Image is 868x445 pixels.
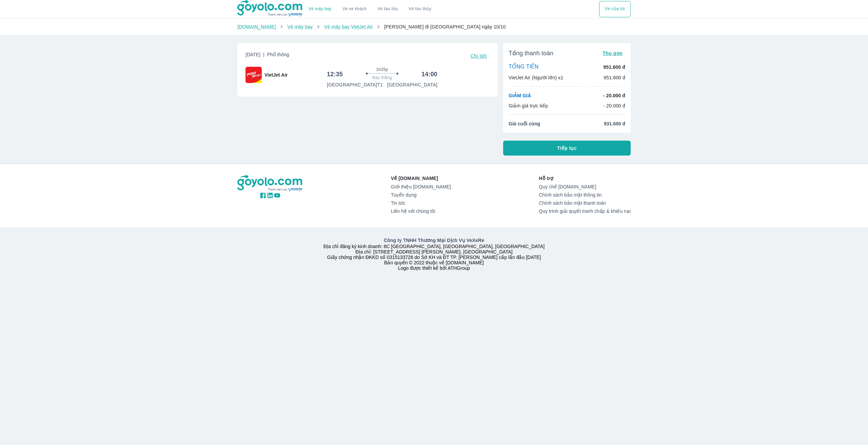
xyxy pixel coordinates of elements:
a: Quy trình giải quyết tranh chấp & khiếu nại [539,208,631,214]
a: Chính sách bảo mật thanh toán [539,200,631,206]
a: [DOMAIN_NAME] [237,24,276,29]
p: - 20.000 đ [603,102,625,109]
p: TỔNG TIỀN [509,63,538,71]
p: Công ty TNHH Thương Mại Dịch Vụ VeXeRe [239,237,629,244]
p: - 20.000 đ [603,92,625,99]
span: Bay thẳng [372,75,392,80]
p: [GEOGRAPHIC_DATA] [387,81,437,88]
p: 951.600 đ [604,74,625,81]
a: Vé máy bay VietJet Air [324,24,373,29]
p: Về [DOMAIN_NAME] [391,175,451,182]
p: Giảm giá trực tiếp [509,102,548,109]
button: Thu gọn [600,48,625,58]
button: Vé của tôi [599,1,631,17]
h6: 14:00 [421,70,437,78]
h6: 12:35 [327,70,343,78]
div: choose transportation mode [303,1,437,17]
span: 1h25p [376,67,388,72]
div: choose transportation mode [599,1,631,17]
a: Giới thiệu [DOMAIN_NAME] [391,184,451,189]
p: GIẢM GIÁ [509,92,531,99]
p: VietJet Air (Người lớn) x1 [509,74,563,81]
a: Vé máy bay [287,24,313,29]
a: Tuyển dụng [391,192,451,198]
div: Địa chỉ đăng ký kinh doanh: 8C [GEOGRAPHIC_DATA], [GEOGRAPHIC_DATA], [GEOGRAPHIC_DATA] Địa chỉ: [... [233,237,635,271]
span: Giá cuối cùng [509,120,540,127]
span: Tiếp tục [557,145,577,151]
p: Hỗ trợ [539,175,631,182]
a: Vé xe khách [342,6,367,12]
span: Phổ thông [267,52,289,57]
img: logo [237,175,303,192]
a: Tin tức [391,200,451,206]
span: [PERSON_NAME] đi [GEOGRAPHIC_DATA] ngày 10/10 [384,24,506,29]
button: Chi tiết [468,51,490,61]
span: [DATE] [245,51,289,61]
a: Liên hệ với chúng tôi [391,208,451,214]
span: Tổng thanh toán [509,49,553,57]
a: Quy chế [DOMAIN_NAME] [539,184,631,189]
button: Tiếp tục [503,141,631,156]
p: [GEOGRAPHIC_DATA] T1 [327,81,383,88]
button: Vé tàu thủy [403,1,437,17]
span: VietJet Air [264,72,288,78]
span: | [263,52,264,57]
a: Vé tàu lửa [372,1,403,17]
span: 931.600 đ [604,120,625,127]
p: 951.600 đ [604,64,625,70]
a: Vé máy bay [309,6,332,12]
span: Thu gọn [603,50,623,56]
span: Chi tiết [471,53,487,59]
nav: breadcrumb [237,23,631,30]
a: Chính sách bảo mật thông tin [539,192,631,198]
